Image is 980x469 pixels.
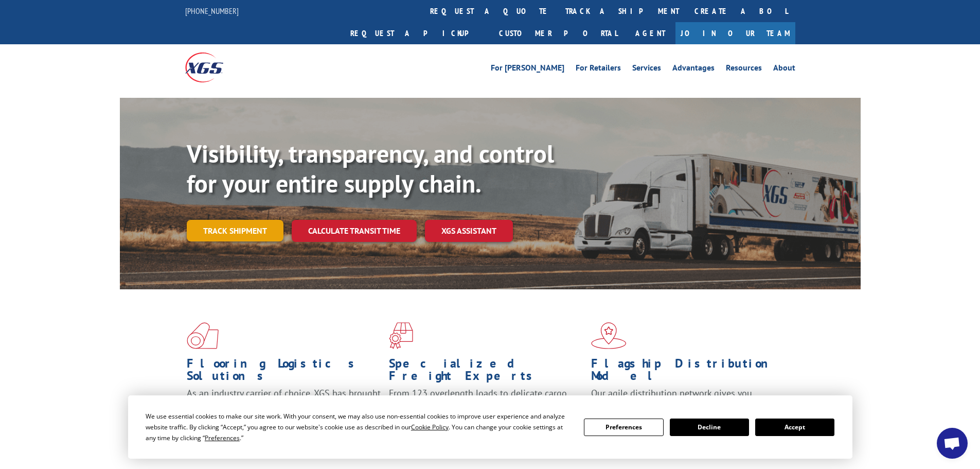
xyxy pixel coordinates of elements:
a: Advantages [672,64,715,75]
button: Decline [670,419,749,436]
a: Join Our Team [675,22,795,44]
div: We use essential cookies to make our site work. With your consent, we may also use non-essential ... [146,411,572,443]
a: XGS ASSISTANT [425,220,513,242]
p: From 123 overlength loads to delicate cargo, our experienced staff knows the best way to move you... [389,387,583,433]
button: Preferences [584,419,663,436]
span: Cookie Policy [411,423,449,431]
a: Request a pickup [343,22,491,44]
button: Accept [755,419,834,436]
img: xgs-icon-focused-on-flooring-red [389,322,413,349]
span: As an industry carrier of choice, XGS has brought innovation and dedication to flooring logistics... [187,387,381,424]
a: [PHONE_NUMBER] [185,6,239,16]
a: Track shipment [187,220,283,241]
a: About [773,64,795,75]
h1: Flagship Distribution Model [591,357,786,387]
a: For Retailers [576,64,621,75]
a: Calculate transit time [292,220,417,242]
b: Visibility, transparency, and control for your entire supply chain. [187,137,554,199]
h1: Flooring Logistics Solutions [187,357,381,387]
span: Preferences [205,433,240,442]
a: Customer Portal [491,22,625,44]
a: For [PERSON_NAME] [491,64,564,75]
img: xgs-icon-total-supply-chain-intelligence-red [187,322,219,349]
span: Our agile distribution network gives you nationwide inventory management on demand. [591,387,780,411]
a: Services [632,64,661,75]
h1: Specialized Freight Experts [389,357,583,387]
a: Agent [625,22,675,44]
a: Resources [726,64,762,75]
img: xgs-icon-flagship-distribution-model-red [591,322,627,349]
a: Open chat [937,428,968,459]
div: Cookie Consent Prompt [128,395,852,459]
